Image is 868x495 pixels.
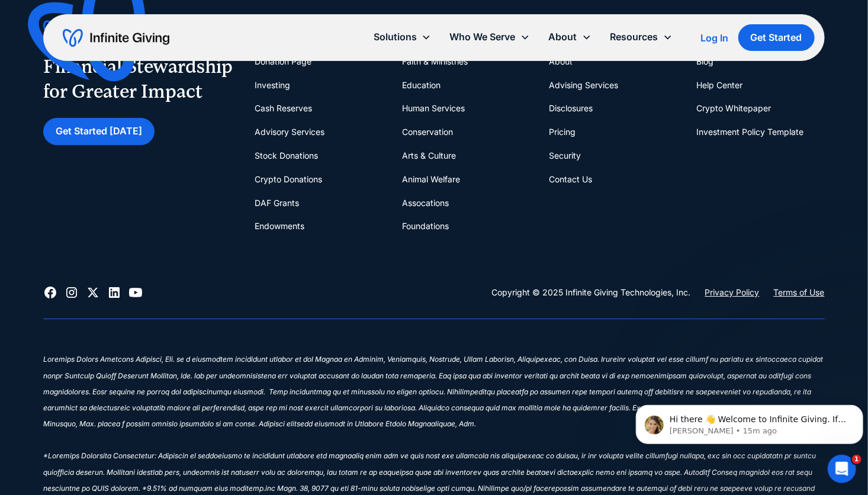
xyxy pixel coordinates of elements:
[402,168,460,191] a: Animal Welfare
[549,73,618,97] a: Advising Services
[631,380,868,463] iframe: Intercom notifications message
[549,50,573,73] a: About
[549,168,592,191] a: Contact Us
[402,50,468,73] a: Faith & Ministries
[402,97,465,120] a: Human Services
[255,97,312,120] a: Cash Reserves
[696,120,803,144] a: Investment Policy Template
[549,120,576,144] a: Pricing
[255,214,304,238] a: Endowments
[705,285,760,300] a: Privacy Policy
[549,97,593,120] a: Disclosures
[43,338,824,354] div: ‍ ‍ ‍
[255,50,311,73] a: Donation Page
[549,144,581,168] a: Security
[374,29,417,45] div: Solutions
[63,28,169,47] a: home
[255,144,318,168] a: Stock Donations
[255,73,290,97] a: Investing
[43,118,155,144] a: Get Started [DATE]
[701,31,729,45] a: Log In
[255,191,299,215] a: DAF Grants
[492,285,691,300] div: Copyright © 2025 Infinite Giving Technologies, Inc.
[828,455,856,483] iframe: Intercom live chat
[402,144,456,168] a: Arts & Culture
[450,29,516,45] div: Who We Serve
[696,97,771,120] a: Crypto Whitepaper
[364,24,441,50] div: Solutions
[402,191,449,215] a: Assocations
[539,24,601,50] div: About
[701,33,729,43] div: Log In
[549,29,577,45] div: About
[441,24,539,50] div: Who We Serve
[601,24,682,50] div: Resources
[402,214,449,238] a: Foundations
[255,120,324,144] a: Advisory Services
[402,73,441,97] a: Education
[696,73,742,97] a: Help Center
[774,285,825,300] a: Terms of Use
[402,120,453,144] a: Conservation
[696,50,713,73] a: Blog
[738,24,815,51] a: Get Started
[610,29,658,45] div: Resources
[852,455,861,464] span: 1
[255,168,322,191] a: Crypto Donations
